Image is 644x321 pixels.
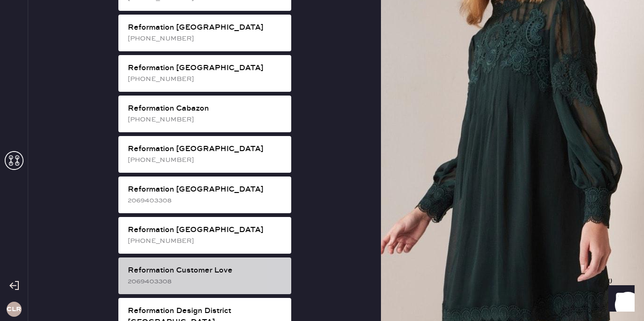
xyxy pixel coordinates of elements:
[7,306,21,313] h3: CLR
[128,103,284,114] div: Reformation Cabazon
[128,236,284,246] div: [PHONE_NUMBER]
[128,22,284,33] div: Reformation [GEOGRAPHIC_DATA]
[128,184,284,195] div: Reformation [GEOGRAPHIC_DATA]
[128,265,284,276] div: Reformation Customer Love
[128,276,284,287] div: 2069403308
[128,225,284,236] div: Reformation [GEOGRAPHIC_DATA]
[128,63,284,74] div: Reformation [GEOGRAPHIC_DATA]
[128,33,284,44] div: [PHONE_NUMBER]
[128,74,284,84] div: [PHONE_NUMBER]
[599,279,640,319] iframe: Front Chat
[128,195,284,206] div: 2069403308
[128,144,284,155] div: Reformation [GEOGRAPHIC_DATA]
[128,155,284,165] div: [PHONE_NUMBER]
[128,114,284,125] div: [PHONE_NUMBER]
